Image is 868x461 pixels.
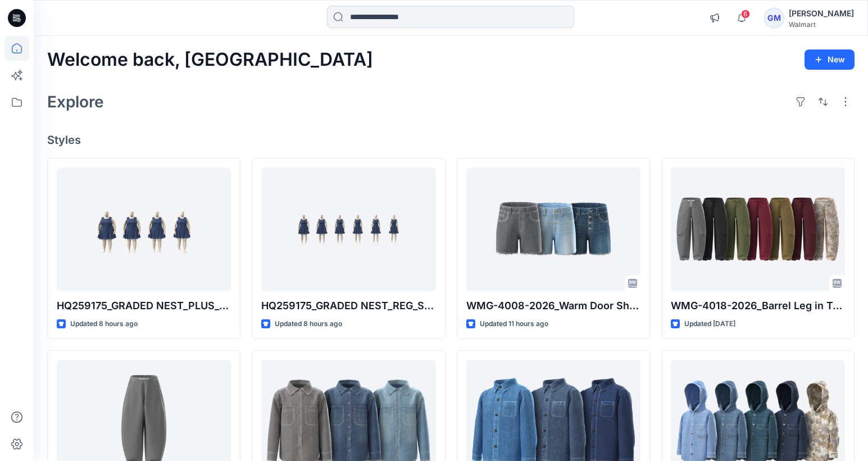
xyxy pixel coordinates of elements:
a: WMG-4018-2026_Barrel Leg in Twill_Opt 2-HK Version-Styling [671,168,845,291]
p: Updated [DATE] [684,318,735,330]
h4: Styles [47,133,855,147]
h2: Explore [47,93,104,111]
a: HQ259175_GRADED NEST_PLUS_SLS PANELED MINI DRESS [57,168,231,291]
button: New [805,49,855,70]
p: Updated 8 hours ago [275,318,342,330]
h2: Welcome back, [GEOGRAPHIC_DATA] [47,49,373,70]
div: [PERSON_NAME] [789,7,854,20]
p: HQ259175_GRADED NEST_PLUS_SLS PANELED MINI DRESS [57,298,231,314]
p: WMG-4008-2026_Warm Door Shorts_Opt1 [466,298,640,314]
span: 6 [741,10,750,19]
p: WMG-4018-2026_Barrel Leg in Twill_Opt 2-HK Version-Styling [671,298,845,314]
a: HQ259175_GRADED NEST_REG_SLS PANELED MINI DRESS [261,168,435,291]
p: HQ259175_GRADED NEST_REG_SLS PANELED MINI DRESS [261,298,435,314]
div: Walmart [789,20,854,29]
p: Updated 8 hours ago [70,318,138,330]
p: Updated 11 hours ago [480,318,548,330]
a: WMG-4008-2026_Warm Door Shorts_Opt1 [466,168,640,291]
div: GM [764,8,784,28]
